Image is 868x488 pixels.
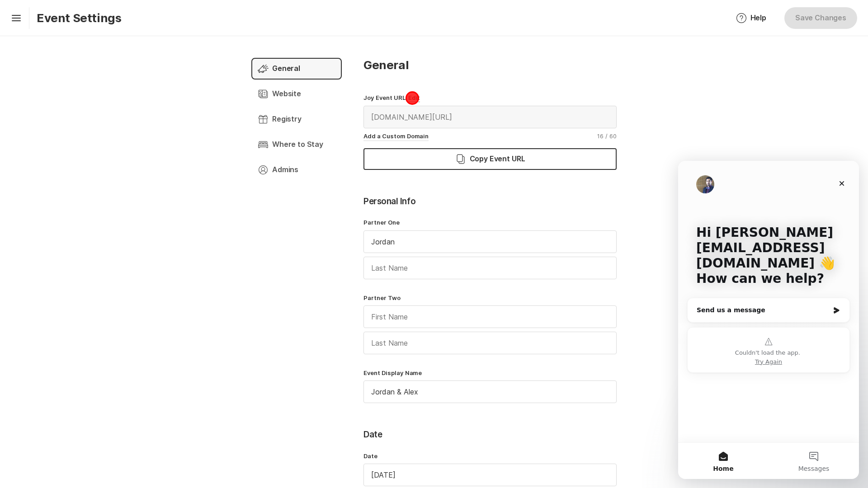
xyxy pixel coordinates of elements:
p: Registry [272,114,302,124]
input: First Name [364,306,616,328]
button: Add a Custom Domain [363,132,429,141]
button: Save Changes [784,7,857,29]
p: Joy Event URL [363,94,406,102]
p: Admins [272,165,298,175]
input: Last Name [364,257,616,279]
button: Copy Event URL [363,148,617,170]
p: 16 / 60 [597,132,617,140]
p: General [363,58,617,72]
input: First Name [364,231,616,253]
label: Event Display Name [363,369,617,377]
input: Last Name [364,332,616,354]
p: Personal Info [363,195,617,208]
label: Date [363,452,617,460]
p: Event Settings [37,11,122,25]
button: Joy Event URL [408,94,420,102]
iframe: Intercom live chat [678,161,859,479]
button: Help [725,7,777,29]
p: General [272,64,300,74]
input: MM/DD/YYYY [364,464,616,486]
label: Partner Two [363,294,617,302]
label: Partner One [363,218,617,226]
p: Where to Stay [272,140,323,150]
p: Website [272,89,301,99]
p: Date [363,428,617,441]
